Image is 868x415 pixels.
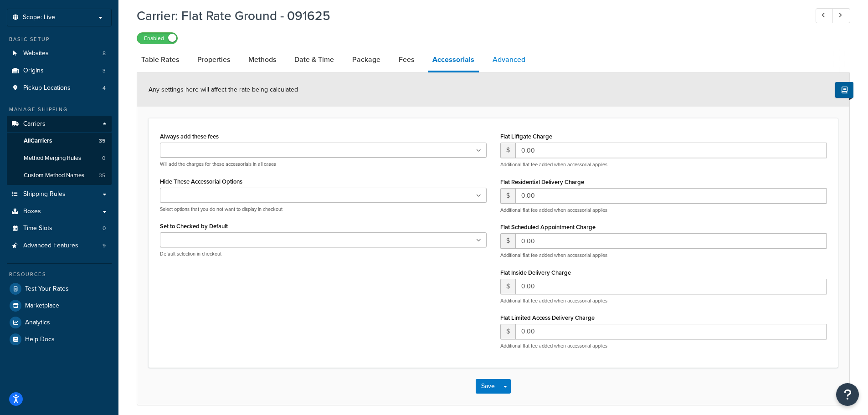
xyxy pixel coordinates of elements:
[24,154,81,162] span: Method Merging Rules
[7,297,112,314] a: Marketplace
[23,14,55,21] span: Scope: Live
[500,297,827,304] p: Additional flat fee added when accessorial applies
[24,172,84,179] span: Custom Method Names
[500,233,515,249] span: $
[160,133,219,140] label: Always add these fees
[500,207,827,214] p: Additional flat fee added when accessorial applies
[500,279,515,294] span: $
[7,281,112,297] a: Test Your Rates
[836,383,859,406] button: Open Resource Center
[348,49,385,71] a: Package
[835,82,853,98] button: Show Help Docs
[7,150,112,167] a: Method Merging Rules0
[7,116,112,133] a: Carriers
[500,343,827,349] p: Additional flat fee added when accessorial applies
[500,188,515,204] span: $
[500,179,584,185] label: Flat Residential Delivery Charge
[7,331,112,348] a: Help Docs
[7,237,112,254] a: Advanced Features9
[23,208,41,215] span: Boxes
[103,50,106,57] span: 8
[832,8,850,23] a: Next Record
[23,225,52,232] span: Time Slots
[160,251,487,257] p: Default selection in checkout
[99,172,105,179] span: 35
[290,49,339,71] a: Date & Time
[476,379,500,394] button: Save
[193,49,235,71] a: Properties
[23,120,46,128] span: Carriers
[137,7,799,25] h1: Carrier: Flat Rate Ground - 091625
[7,220,112,237] a: Time Slots0
[23,84,71,92] span: Pickup Locations
[7,220,112,237] li: Time Slots
[25,336,55,343] span: Help Docs
[25,285,69,293] span: Test Your Rates
[103,225,106,232] span: 0
[500,133,552,140] label: Flat Liftgate Charge
[137,49,184,71] a: Table Rates
[7,133,112,149] a: AllCarriers35
[500,314,595,321] label: Flat Limited Access Delivery Charge
[25,319,50,327] span: Analytics
[160,178,242,185] label: Hide These Accessorial Options
[488,49,530,71] a: Advanced
[7,36,112,43] div: Basic Setup
[23,50,49,57] span: Websites
[23,67,44,75] span: Origins
[7,167,112,184] li: Custom Method Names
[25,302,59,310] span: Marketplace
[7,106,112,113] div: Manage Shipping
[149,85,298,94] span: Any settings here will affect the rate being calculated
[7,45,112,62] li: Websites
[160,206,487,213] p: Select options that you do not want to display in checkout
[24,137,52,145] span: All Carriers
[7,80,112,97] a: Pickup Locations4
[7,62,112,79] a: Origins3
[103,67,106,75] span: 3
[500,161,827,168] p: Additional flat fee added when accessorial applies
[244,49,281,71] a: Methods
[500,269,571,276] label: Flat Inside Delivery Charge
[102,154,105,162] span: 0
[394,49,419,71] a: Fees
[7,203,112,220] a: Boxes
[23,242,78,250] span: Advanced Features
[7,80,112,97] li: Pickup Locations
[160,161,487,168] p: Will add the charges for these accessorials in all cases
[500,224,596,231] label: Flat Scheduled Appointment Charge
[160,223,228,230] label: Set to Checked by Default
[7,314,112,331] a: Analytics
[99,137,105,145] span: 35
[7,116,112,185] li: Carriers
[428,49,479,72] a: Accessorials
[7,186,112,203] a: Shipping Rules
[816,8,833,23] a: Previous Record
[7,62,112,79] li: Origins
[500,324,515,339] span: $
[7,167,112,184] a: Custom Method Names35
[500,143,515,158] span: $
[7,237,112,254] li: Advanced Features
[7,45,112,62] a: Websites8
[500,252,827,259] p: Additional flat fee added when accessorial applies
[7,271,112,278] div: Resources
[23,190,66,198] span: Shipping Rules
[137,33,177,44] label: Enabled
[103,84,106,92] span: 4
[7,150,112,167] li: Method Merging Rules
[103,242,106,250] span: 9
